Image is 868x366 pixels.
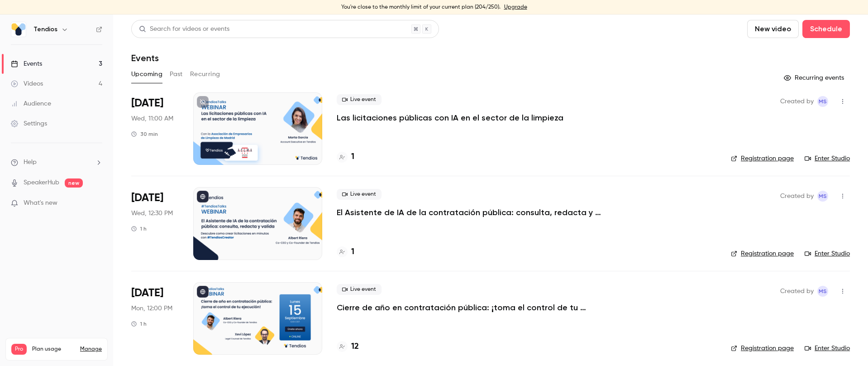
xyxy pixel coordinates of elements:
h4: 12 [351,341,359,353]
h6: Tendios [33,25,57,34]
span: Wed, 12:30 PM [131,209,173,218]
div: Sep 15 Mon, 12:00 PM (Europe/Madrid) [131,282,179,355]
img: Tendios [11,22,26,37]
a: SpeakerHub [24,178,59,188]
span: Live event [337,189,382,200]
div: Events [11,59,42,68]
a: Las licitaciones públicas con IA en el sector de la limpieza [337,112,563,123]
span: MS [819,286,827,297]
a: Registration page [731,154,794,163]
span: MS [819,96,827,107]
span: Plan usage [32,346,75,353]
div: Audience [11,99,51,108]
span: What's new [24,198,57,208]
a: Upgrade [504,4,527,11]
a: Enter Studio [805,249,850,258]
span: new [65,178,83,188]
h4: 1 [351,151,354,163]
div: Settings [11,119,47,128]
span: Live event [337,284,382,295]
a: 1 [337,246,354,258]
span: Maria Serra [817,191,828,202]
div: 1 h [131,225,147,232]
a: Registration page [731,344,794,353]
iframe: Noticeable Trigger [91,199,102,207]
a: Registration page [731,249,794,258]
span: Pro [11,344,27,355]
button: Schedule [802,20,850,38]
div: Search for videos or events [139,24,229,34]
div: Sep 10 Wed, 11:00 AM (Europe/Madrid) [131,92,179,165]
span: [DATE] [131,96,163,111]
span: MS [819,191,827,202]
span: Wed, 11:00 AM [131,114,173,123]
span: [DATE] [131,191,163,205]
a: Enter Studio [805,344,850,353]
a: Cierre de año en contratación pública: ¡toma el control de tu ejecución! [337,302,608,313]
span: Maria Serra [817,96,828,107]
div: Videos [11,79,43,88]
span: [DATE] [131,286,163,300]
li: help-dropdown-opener [11,158,102,167]
button: Recurring [190,67,220,82]
button: Recurring events [780,71,850,85]
a: Manage [80,346,102,353]
div: Sep 10 Wed, 12:30 PM (Europe/Madrid) [131,187,179,260]
span: Live event [337,94,382,105]
a: Enter Studio [805,154,850,163]
button: Upcoming [131,67,162,82]
a: 1 [337,151,354,163]
a: 12 [337,341,359,353]
h1: Events [131,53,159,63]
span: Created by [780,96,814,107]
span: Mon, 12:00 PM [131,304,172,313]
div: 1 h [131,320,147,327]
a: El Asistente de IA de la contratación pública: consulta, redacta y valida. [337,207,608,218]
span: Maria Serra [817,286,828,297]
span: Created by [780,286,814,297]
span: Created by [780,191,814,202]
span: Help [24,158,37,167]
button: Past [170,67,183,82]
button: New video [747,20,799,38]
h4: 1 [351,246,354,258]
div: 30 min [131,130,158,138]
